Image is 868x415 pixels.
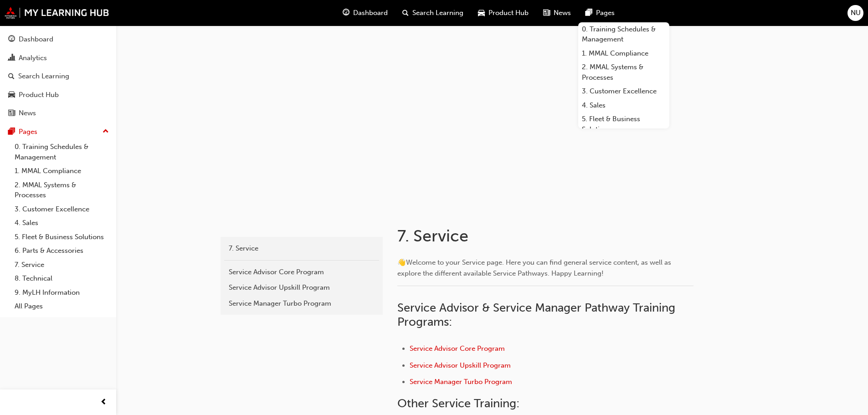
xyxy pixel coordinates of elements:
a: 7. Service [224,241,379,256]
a: 9. MyLH Information [11,286,113,300]
span: chart-icon [8,54,15,62]
a: 4. Sales [578,98,669,113]
a: 5. Fleet & Business Solutions [578,112,669,136]
a: news-iconNews [536,4,578,22]
a: Service Advisor Core Program [410,344,505,353]
span: pages-icon [586,7,592,19]
h1: 7. Service [397,226,696,246]
a: guage-iconDashboard [335,4,395,22]
div: Product Hub [19,90,59,100]
a: 7. Service [11,258,113,272]
span: news-icon [8,109,15,118]
span: Search Learning [412,8,463,18]
a: Dashboard [4,31,113,48]
div: Service Advisor Upskill Program [229,282,375,293]
button: NU [847,5,863,21]
a: 2. MMAL Systems & Processes [578,60,669,84]
a: 0. Training Schedules & Management [11,140,113,164]
span: Welcome to your Service page. Here you can find general service content, as well as explore the d... [397,258,673,277]
span: Pages [596,8,615,18]
span: car-icon [8,91,15,99]
a: Search Learning [4,68,113,85]
a: Service Manager Turbo Program [224,296,379,312]
span: Product Hub [488,8,529,18]
a: car-iconProduct Hub [471,4,536,22]
span: pages-icon [8,128,15,136]
button: Pages [4,123,113,140]
a: Service Advisor Upskill Program [410,361,511,369]
img: mmal [5,7,109,19]
span: guage-icon [8,36,15,44]
a: 3. Customer Excellence [11,202,113,216]
a: Product Hub [4,87,113,103]
a: 3. Customer Excellence [578,84,669,98]
a: pages-iconPages [578,4,622,22]
span: News [554,8,571,18]
div: 7. Service [229,243,375,254]
div: Service Manager Turbo Program [229,298,375,309]
span: search-icon [8,72,15,81]
span: Dashboard [353,8,388,18]
a: 1. MMAL Compliance [11,164,113,178]
a: 4. Sales [11,216,113,230]
div: Dashboard [19,34,53,45]
div: Service Advisor Core Program [229,267,375,277]
span: Service Advisor & Service Manager Pathway Training Programs: [397,301,678,329]
a: 8. Technical [11,272,113,286]
div: Search Learning [18,71,69,82]
span: up-icon [103,126,109,138]
a: All Pages [11,299,113,313]
a: 6. Parts & Accessories [11,244,113,258]
span: NU [851,8,861,18]
a: News [4,105,113,122]
span: Other Service Training: [397,396,519,410]
a: 0. Training Schedules & Management [578,22,669,46]
div: News [19,108,36,118]
div: Pages [19,127,37,137]
div: Analytics [19,53,47,63]
span: news-icon [543,7,550,19]
a: Service Advisor Upskill Program [224,280,379,296]
span: 👋 [397,258,406,266]
a: Service Advisor Core Program [224,264,379,280]
span: search-icon [402,7,409,19]
span: prev-icon [100,397,107,408]
span: car-icon [478,7,485,19]
a: Analytics [4,50,113,67]
a: Service Manager Turbo Program [410,378,512,386]
button: DashboardAnalyticsSearch LearningProduct HubNews [4,29,113,123]
a: 2. MMAL Systems & Processes [11,178,113,202]
a: search-iconSearch Learning [395,4,471,22]
span: guage-icon [343,7,349,19]
a: 1. MMAL Compliance [578,46,669,61]
a: 5. Fleet & Business Solutions [11,230,113,244]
